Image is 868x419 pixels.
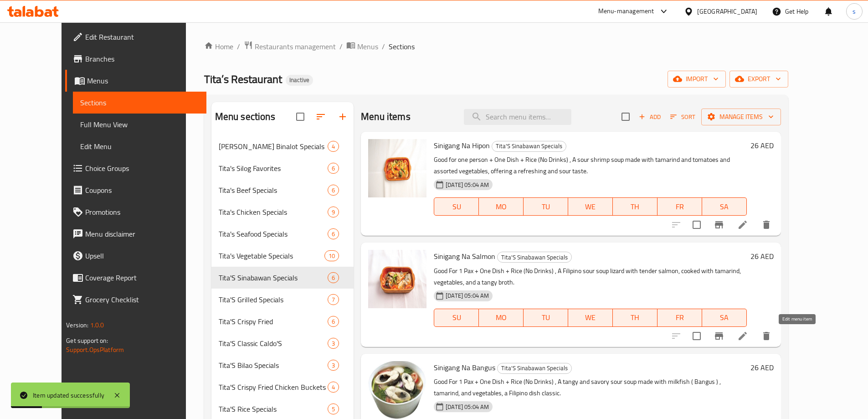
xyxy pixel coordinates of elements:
[442,403,493,411] span: [DATE] 05:04 AM
[80,141,199,152] span: Edit Menu
[434,361,495,374] span: Sinigang Na Bangus
[211,223,354,245] div: Tita's Seafood Specials6
[65,245,206,267] a: Upsell
[434,376,746,399] p: Good For 1 Pax + One Dish + Rice (No Drinks) , A tangy and savory sour soup made with milkfish ( ...
[328,339,339,348] span: 3
[670,112,695,122] span: Sort
[572,311,609,324] span: WE
[328,186,339,195] span: 6
[438,200,475,213] span: SU
[346,41,378,52] a: Menus
[328,317,339,326] span: 6
[464,109,571,125] input: search
[708,325,730,347] button: Branch-specific-item
[328,141,339,152] div: items
[87,75,199,86] span: Menus
[255,41,336,52] span: Restaurants management
[33,390,104,400] div: Item updated successfully
[568,309,613,327] button: WE
[211,332,354,354] div: Tita'S Classic Caldo'S3
[661,200,699,213] span: FR
[219,228,328,239] span: Tita's Seafood Specials
[750,361,774,374] h6: 26 AED
[637,112,662,122] span: Add
[65,223,206,245] a: Menu disclaimer
[434,139,490,152] span: Sinigang Na Hipon
[572,200,609,213] span: WE
[328,142,339,151] span: 4
[291,107,310,126] span: Select all sections
[657,197,702,216] button: FR
[219,338,328,349] span: Tita'S Classic Caldo'S
[219,141,328,152] span: [PERSON_NAME] Binalot Specials
[498,252,571,263] span: Tita'S Sinabawan Specials
[219,272,328,283] span: Tita'S Sinabawan Specials
[697,6,757,16] div: [GEOGRAPHIC_DATA]
[598,6,654,17] div: Menu-management
[80,97,199,108] span: Sections
[616,311,654,324] span: TH
[328,228,339,239] div: items
[706,311,743,324] span: SA
[66,335,108,347] span: Get support on:
[219,294,328,305] div: Tita'S Grilled Specials
[219,382,328,393] span: Tita'S Crispy Fried Chicken Buckets
[328,403,339,414] div: items
[635,110,664,124] span: Add item
[215,110,275,124] h2: Menu sections
[324,250,339,261] div: items
[483,200,520,213] span: MO
[701,109,781,125] button: Manage items
[286,75,313,86] div: Inactive
[657,309,702,327] button: FR
[219,163,328,174] span: Tita's Silog Favorites
[73,92,206,114] a: Sections
[328,208,339,217] span: 9
[687,326,706,346] span: Select to update
[237,41,240,52] li: /
[66,319,88,331] span: Version:
[328,274,339,282] span: 6
[204,69,282,89] span: Tita’s Restaurant
[211,354,354,376] div: Tita'S Bilao Specials3
[442,181,493,189] span: [DATE] 05:04 AM
[219,141,328,152] div: Tita's Binalot Specials
[211,310,354,332] div: Tita'S Crispy Fried6
[434,197,479,216] button: SU
[65,201,206,223] a: Promotions
[219,250,324,261] div: Tita's Vegetable Specials
[328,383,339,392] span: 4
[434,265,746,288] p: Good For 1 Pax + One Dish + Rice (No Drinks) , A Filipino sour soup lizard with tender salmon, co...
[328,164,339,173] span: 6
[635,110,664,124] button: Add
[702,309,747,327] button: SA
[492,141,566,151] span: Tita'S Sinabawan Specials
[85,228,199,239] span: Menu disclaimer
[211,201,354,223] div: Tita's Chicken Specials9
[85,294,199,305] span: Grocery Checklist
[498,363,571,373] span: Tita'S Sinabawan Specials
[527,311,565,324] span: TU
[332,106,354,128] button: Add section
[853,6,856,16] span: s
[442,291,493,300] span: [DATE] 05:04 AM
[219,403,328,414] div: Tita'S Rice Specials
[524,197,568,216] button: TU
[211,179,354,201] div: Tita's Beef Specials6
[434,309,479,327] button: SU
[85,207,199,217] span: Promotions
[661,311,699,324] span: FR
[219,360,328,371] span: Tita'S Bilao Specials
[706,200,743,213] span: SA
[85,185,199,196] span: Coupons
[219,316,328,327] span: Tita'S Crispy Fried
[675,73,719,85] span: import
[357,41,378,52] span: Menus
[286,76,313,84] span: Inactive
[438,311,475,324] span: SU
[328,360,339,371] div: items
[211,135,354,157] div: [PERSON_NAME] Binalot Specials4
